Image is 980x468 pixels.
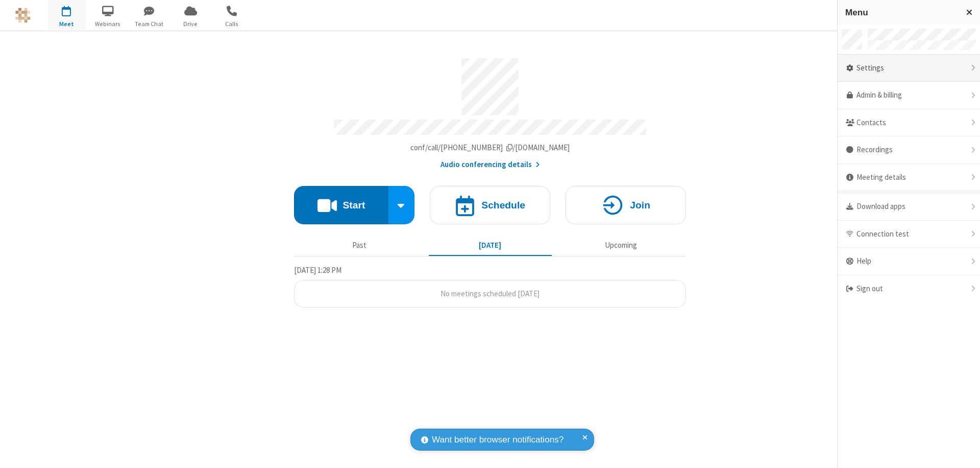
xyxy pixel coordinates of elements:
span: Drive [171,19,210,29]
img: QA Selenium DO NOT DELETE OR CHANGE [15,8,31,23]
button: [DATE] [429,236,552,255]
span: Webinars [89,19,127,29]
div: Recordings [838,136,980,164]
span: No meetings scheduled [DATE] [440,289,540,298]
section: Account details [294,51,686,171]
button: Past [298,236,421,255]
div: Settings [838,55,980,82]
button: Audio conferencing details [440,159,540,171]
div: Sign out [838,275,980,302]
div: Meeting details [838,164,980,192]
div: Download apps [838,193,980,221]
span: Copy my meeting room link [410,143,570,152]
a: Admin & billing [838,82,980,109]
button: Upcoming [559,236,682,255]
div: Contacts [838,109,980,137]
span: Calls [213,19,251,29]
span: [DATE] 1:28 PM [294,265,341,275]
span: Team Chat [130,19,168,29]
section: Today's Meetings [294,264,686,308]
div: Help [838,248,980,275]
h3: Menu [845,8,957,17]
div: Connection test [838,221,980,248]
h4: Schedule [481,200,525,210]
button: Join [566,186,686,224]
span: Want better browser notifications? [432,433,563,447]
span: Meet [47,19,86,29]
button: Start [294,186,388,224]
iframe: Chat [954,441,972,461]
h4: Join [630,200,650,210]
h4: Start [342,200,365,210]
button: Copy my meeting room linkCopy my meeting room link [410,142,570,154]
button: Schedule [430,186,550,224]
div: Start conference options [388,186,415,224]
